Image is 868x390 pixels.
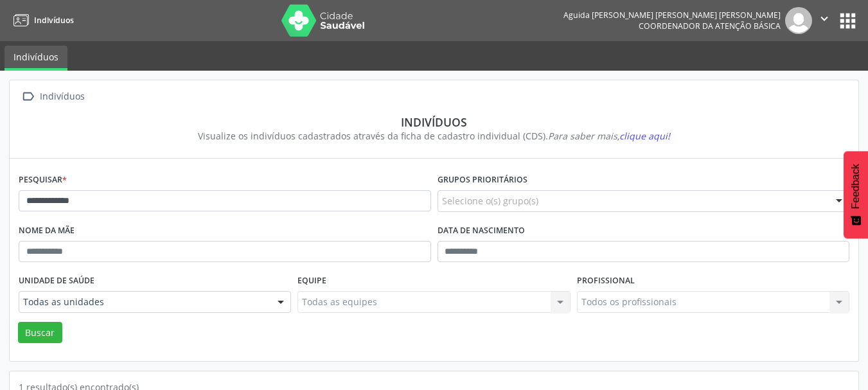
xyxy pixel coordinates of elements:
[619,130,670,142] span: clique aqui!
[9,10,74,31] a: Indivíduos
[438,170,527,190] label: Grupos prioritários
[837,10,859,32] button: apps
[18,322,62,344] button: Buscar
[844,151,868,238] button: Feedback - Mostrar pesquisa
[438,221,525,241] label: Data de nascimento
[28,115,840,129] div: Indivíduos
[639,21,781,31] span: Coordenador da Atenção Básica
[23,296,265,308] span: Todas as unidades
[297,271,326,291] label: Equipe
[548,130,670,142] i: Para saber mais,
[577,271,635,291] label: Profissional
[563,10,781,21] div: Aguida [PERSON_NAME] [PERSON_NAME] [PERSON_NAME]
[812,7,837,34] button: 
[19,87,37,106] i: 
[19,271,94,291] label: Unidade de saúde
[19,170,67,190] label: Pesquisar
[817,12,831,26] i: 
[850,164,862,209] span: Feedback
[785,7,812,34] img: img
[34,15,74,26] span: Indivíduos
[19,87,87,106] a:  Indivíduos
[442,194,538,208] span: Selecione o(s) grupo(s)
[37,87,87,106] div: Indivíduos
[28,129,840,143] div: Visualize os indivíduos cadastrados através da ficha de cadastro individual (CDS).
[4,46,67,71] a: Indivíduos
[19,221,75,241] label: Nome da mãe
